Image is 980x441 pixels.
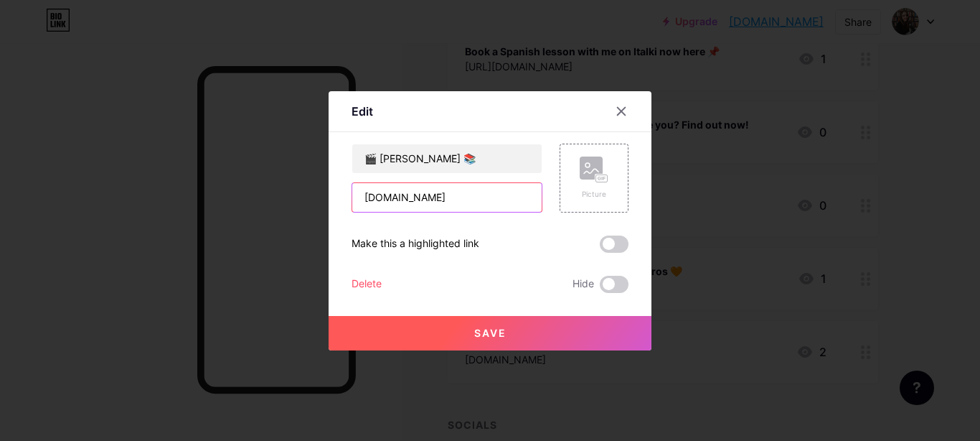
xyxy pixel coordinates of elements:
[352,103,373,120] div: Edit
[352,236,479,253] div: Make this a highlighted link
[329,316,651,351] button: Save
[352,276,382,293] div: Delete
[580,189,608,200] div: Picture
[352,183,542,212] input: URL
[474,327,507,339] span: Save
[352,144,542,173] input: Title
[573,276,594,293] span: Hide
